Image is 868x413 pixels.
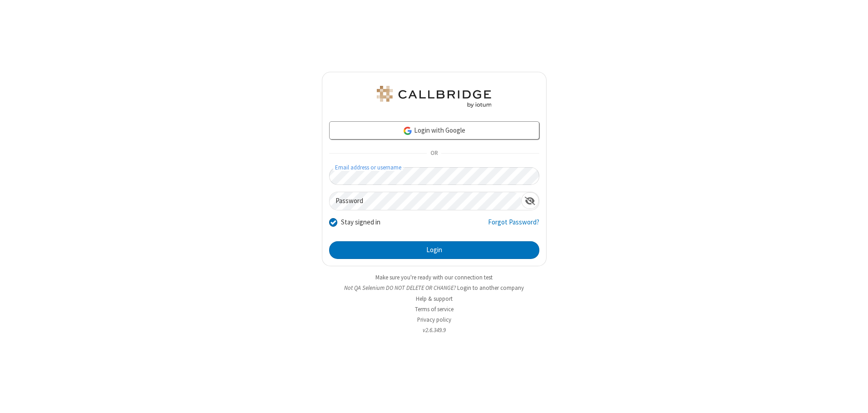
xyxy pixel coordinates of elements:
a: Forgot Password? [488,217,539,234]
div: Show password [521,192,539,209]
img: google-icon.png [403,126,413,136]
a: Terms of service [415,305,454,313]
a: Help & support [416,295,453,303]
input: Email address or username [329,167,539,185]
a: Privacy policy [417,316,451,323]
label: Stay signed in [341,217,380,228]
button: Login [329,241,539,259]
li: v2.6.349.9 [322,326,547,334]
img: QA Selenium DO NOT DELETE OR CHANGE [375,86,493,108]
button: Login to another company [457,284,524,292]
a: Login with Google [329,121,539,139]
input: Password [330,192,521,210]
a: Make sure you're ready with our connection test [375,274,493,281]
li: Not QA Selenium DO NOT DELETE OR CHANGE? [322,284,547,292]
span: OR [427,147,441,160]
